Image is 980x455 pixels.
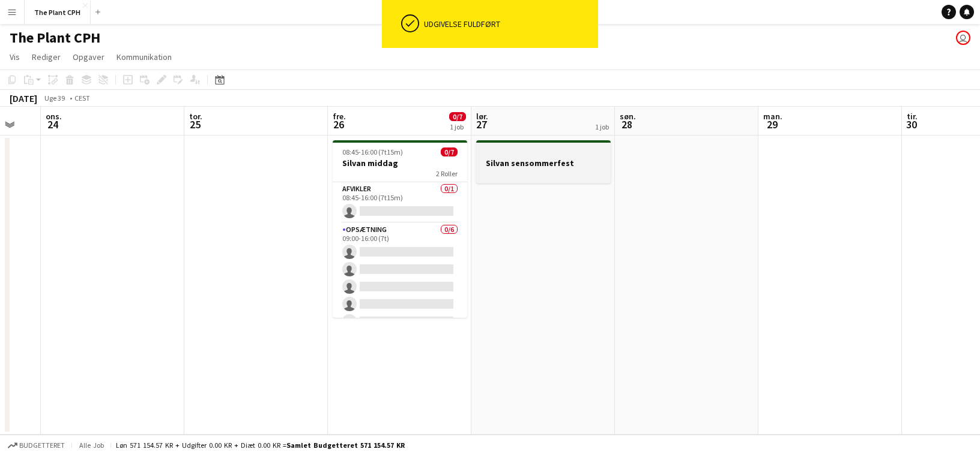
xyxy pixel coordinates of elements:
[450,122,465,131] div: 1 job
[342,147,403,156] span: 08:45-16:00 (7t15m)
[333,140,467,318] app-job-card: 08:45-16:00 (7t15m)0/7Silvan middag2 RollerAfvikler0/108:45-16:00 (7t15m) Opsætning0/609:00-16:00...
[436,169,458,178] span: 2 Roller
[476,111,488,122] span: lør.
[476,158,611,168] h3: Silvan sensommerfest
[32,52,61,62] span: Rediger
[956,31,970,45] app-user-avatar: Magnus Pedersen
[187,117,202,131] span: 25
[10,29,100,47] h1: The Plant CPH
[116,441,405,450] div: Løn 571 154.57 KR + Udgifter 0.00 KR + Diæt 0.00 KR =
[40,94,70,103] span: Uge 39
[761,117,782,131] span: 29
[286,441,405,450] span: Samlet budgetteret 571 154.57 KR
[333,158,467,168] h3: Silvan middag
[77,441,106,450] span: Alle job
[68,49,109,65] a: Opgaver
[449,112,466,121] span: 0/7
[618,117,636,131] span: 28
[10,92,37,104] div: [DATE]
[907,111,918,122] span: tir.
[74,94,90,103] div: CEST
[5,49,25,65] a: Vis
[474,117,488,131] span: 27
[333,111,346,122] span: fre.
[116,52,172,62] span: Kommunikation
[424,19,593,29] div: Udgivelse fuldført
[25,1,91,24] button: The Plant CPH
[10,52,20,62] span: Vis
[112,49,177,65] a: Kommunikation
[6,439,67,452] button: Budgetteret
[763,111,782,122] span: man.
[73,52,104,62] span: Opgaver
[905,117,918,131] span: 30
[44,117,62,131] span: 24
[189,111,202,122] span: tor.
[46,111,62,122] span: ons.
[595,122,609,131] div: 1 job
[331,117,346,131] span: 26
[476,140,611,183] app-job-card: Silvan sensommerfest
[19,441,65,450] span: Budgetteret
[441,147,458,156] span: 0/7
[333,182,467,223] app-card-role: Afvikler0/108:45-16:00 (7t15m)
[333,223,467,351] app-card-role: Opsætning0/609:00-16:00 (7t)
[27,49,65,65] a: Rediger
[620,111,636,122] span: søn.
